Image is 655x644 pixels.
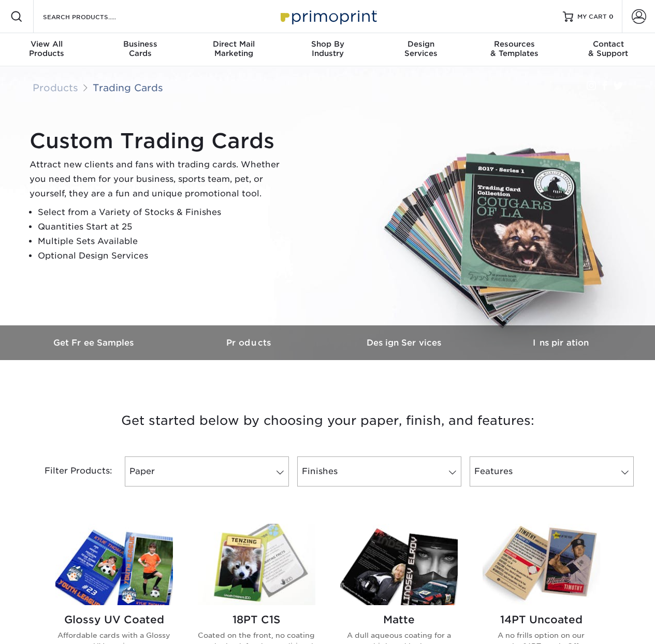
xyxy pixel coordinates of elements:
img: Matte Trading Cards [340,524,458,605]
h2: Matte [340,613,458,626]
h3: Get started below by choosing your paper, finish, and features: [25,397,631,444]
a: Shop ByIndustry [281,33,374,66]
p: Attract new clients and fans with trading cards. Whether you need them for your business, sports ... [30,158,288,201]
input: SEARCH PRODUCTS..... [42,10,143,23]
h3: Products [172,338,328,348]
span: Shop By [281,39,374,49]
a: Finishes [297,456,461,486]
a: Inspiration [483,325,638,360]
li: Optional Design Services [38,249,288,263]
img: 14PT Uncoated Trading Cards [483,524,600,605]
a: Get Free Samples [17,325,172,360]
a: Trading Cards [93,82,163,93]
h2: Glossy UV Coated [55,613,173,626]
span: Contact [561,39,655,49]
span: Resources [468,39,562,49]
a: Design Services [328,325,483,360]
a: Contact& Support [561,33,655,66]
a: Direct MailMarketing [187,33,281,66]
h1: Custom Trading Cards [30,128,288,153]
a: Features [470,456,634,486]
h2: 18PT C1S [198,613,315,626]
a: Products [33,82,78,93]
h3: Get Free Samples [17,338,172,348]
span: Business [94,39,187,49]
span: Design [374,39,468,49]
li: Multiple Sets Available [38,234,288,249]
div: Industry [281,39,374,58]
img: 18PT C1S Trading Cards [198,524,315,605]
a: Products [172,325,328,360]
li: Quantities Start at 25 [38,220,288,234]
a: BusinessCards [94,33,187,66]
span: Direct Mail [187,39,281,49]
a: Resources& Templates [468,33,562,66]
a: Paper [125,456,289,486]
div: Services [374,39,468,58]
h3: Design Services [328,338,483,348]
img: Glossy UV Coated Trading Cards [55,524,173,605]
span: MY CART [577,12,607,21]
h2: 14PT Uncoated [483,613,600,626]
h3: Inspiration [483,338,638,348]
li: Select from a Variety of Stocks & Finishes [38,205,288,220]
div: Marketing [187,39,281,58]
img: Primoprint [276,5,380,27]
div: Cards [94,39,187,58]
a: DesignServices [374,33,468,66]
div: & Templates [468,39,562,58]
span: 0 [609,13,614,20]
div: Filter Products: [17,456,121,486]
div: & Support [561,39,655,58]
